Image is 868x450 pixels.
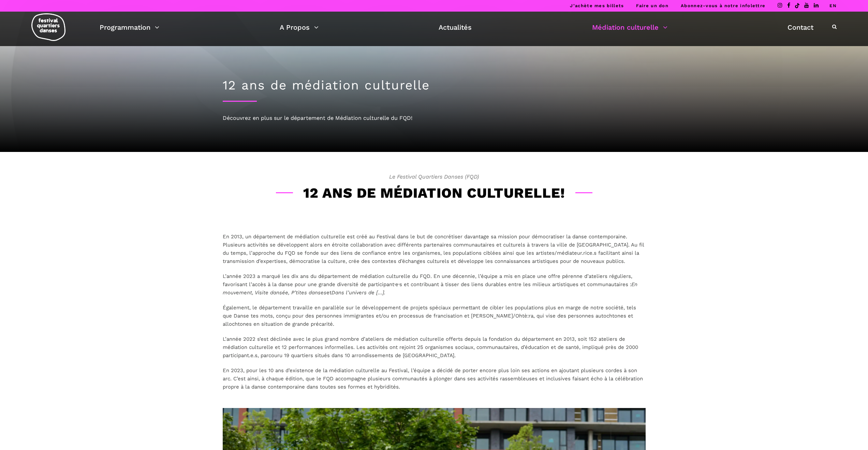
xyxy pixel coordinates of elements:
h3: 12 ans de médiation culturelle! [276,185,592,202]
a: Programmation [100,22,159,33]
h1: 12 ans de médiation culturelle [223,78,646,93]
a: Médiation culturelle [592,22,667,33]
span: Le Festival Quartiers Danses (FQD) [223,172,646,181]
a: Actualités [439,22,472,33]
a: EN [829,3,837,8]
em: En mouvement, Visite dansée, P’tites danses [223,281,637,296]
a: Contact [788,22,813,33]
p: L’année 2022 s’est déclinée avec le plus grand nombre d’ateliers de médiation culturelle offerts ... [223,335,646,360]
img: logo-fqd-med [31,13,65,41]
p: L’année 2023 a marqué les dix ans du département de médiation culturelle du FQD. En une décennie,... [223,272,646,297]
em: Dans l’univers de […]. [332,290,385,296]
p: En 2013, un département de médiation culturelle est créé au Festival dans le but de concrétiser d... [223,233,646,265]
p: Également, le département travaille en parallèle sur le développement de projets spéciaux permett... [223,304,646,328]
a: Abonnez-vous à notre infolettre [681,3,765,8]
p: En 2023, pour les 10 ans d’existence de la médiation culturelle au Festival, l’équipe a décidé de... [223,366,646,391]
div: Découvrez en plus sur le département de Médiation culturelle du FQD! [223,114,646,123]
a: J’achète mes billets [570,3,624,8]
a: Faire un don [636,3,668,8]
a: A Propos [280,22,319,33]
